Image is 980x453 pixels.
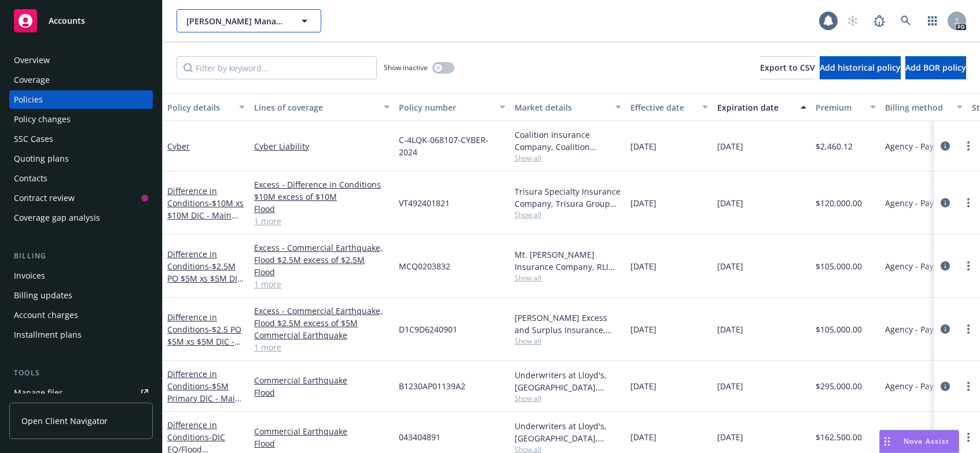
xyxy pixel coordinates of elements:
div: Contract review [14,189,75,207]
span: Nova Assist [904,436,949,446]
span: [DATE] [630,140,656,152]
a: circleInformation [938,259,952,273]
a: more [961,430,975,444]
span: 043404891 [399,431,441,443]
span: - $10M xs $10M DIC - Main Program [167,198,244,233]
a: Commercial Earthquake [254,425,390,437]
a: Excess - Commercial Earthquake, Flood $2.5M excess of $5M [254,305,390,329]
span: - $5M Primary DIC - Main Program [167,381,241,416]
a: Flood [254,203,390,215]
button: Export to CSV [760,56,815,79]
span: [DATE] [630,431,656,443]
span: [DATE] [717,380,743,392]
div: Underwriters at Lloyd's, [GEOGRAPHIC_DATA], [PERSON_NAME] of [GEOGRAPHIC_DATA], [GEOGRAPHIC_DATA] [515,420,621,444]
span: $295,000.00 [816,380,862,392]
a: 1 more [254,341,390,353]
span: $2,460.12 [816,140,853,152]
button: Premium [811,93,880,121]
a: Difference in Conditions [167,368,240,416]
div: Quoting plans [14,149,69,168]
div: Policies [14,90,43,109]
a: Contract review [9,189,153,207]
a: circleInformation [938,196,952,210]
div: Installment plans [14,326,82,344]
a: Difference in Conditions [167,312,241,359]
a: circleInformation [938,379,952,393]
span: [DATE] [717,260,743,272]
div: Billing [9,250,153,262]
span: Open Client Navigator [21,415,108,427]
div: Tools [9,367,153,379]
span: Agency - Pay in full [885,197,959,209]
a: more [961,196,975,210]
div: Policy number [399,101,493,114]
div: Effective date [630,101,695,114]
span: Agency - Pay in full [885,140,959,152]
a: 1 more [254,215,390,227]
div: Coalition Insurance Company, Coalition Insurance Solutions (Carrier), Amwins [515,129,621,153]
span: Export to CSV [760,62,815,73]
div: Underwriters at Lloyd's, [GEOGRAPHIC_DATA], [PERSON_NAME] of [GEOGRAPHIC_DATA], [GEOGRAPHIC_DATA] [515,369,621,393]
a: 1 more [254,278,390,290]
button: [PERSON_NAME] Management Corporation [177,9,321,32]
a: more [961,379,975,393]
a: Billing updates [9,286,153,305]
span: $105,000.00 [816,323,862,335]
a: more [961,322,975,336]
a: Installment plans [9,326,153,344]
div: Billing method [885,101,950,114]
span: [DATE] [630,323,656,335]
a: Flood [254,437,390,450]
span: Add BOR policy [905,62,966,73]
span: Show all [515,273,621,283]
a: Report a Bug [868,9,891,32]
input: Filter by keyword... [177,56,377,79]
span: MCQ0203832 [399,260,450,272]
button: Effective date [626,93,713,121]
span: Accounts [49,16,85,25]
div: Policy changes [14,110,71,129]
a: Policies [9,90,153,109]
span: Show all [515,336,621,346]
span: [DATE] [717,140,743,152]
div: Lines of coverage [254,101,377,114]
span: Show all [515,393,621,403]
a: Excess - Commercial Earthquake, Flood $2.5M excess of $2.5M [254,242,390,266]
div: [PERSON_NAME] Excess and Surplus Insurance, Inc., [PERSON_NAME] Group, Amwins [515,312,621,336]
a: circleInformation [938,322,952,336]
span: $120,000.00 [816,197,862,209]
a: Difference in Conditions [167,185,244,233]
a: Flood [254,266,390,278]
span: $162,500.00 [816,431,862,443]
span: [DATE] [717,197,743,209]
div: Coverage [14,71,50,89]
a: Difference in Conditions [167,249,243,296]
button: Billing method [880,93,967,121]
button: Add historical policy [820,56,901,79]
button: Expiration date [713,93,811,121]
div: Policy details [167,101,232,114]
a: Excess - Difference in Conditions $10M excess of $10M [254,178,390,203]
span: Add historical policy [820,62,901,73]
a: Coverage gap analysis [9,209,153,227]
div: Market details [515,101,608,114]
button: Policy number [394,93,510,121]
div: SSC Cases [14,130,53,148]
div: Invoices [14,266,45,285]
button: Market details [510,93,626,121]
button: Nova Assist [879,430,959,453]
span: [DATE] [717,431,743,443]
span: C-4LQK-068107-CYBER-2024 [399,134,505,158]
a: Policy changes [9,110,153,129]
span: - $2.5M PO $5M xs $5M DIC - Main Program [167,261,244,296]
div: Mt. [PERSON_NAME] Insurance Company, RLI Corp, Amwins [515,249,621,273]
a: SSC Cases [9,130,153,148]
span: Show all [515,153,621,163]
a: Coverage [9,71,153,89]
button: Add BOR policy [905,56,966,79]
div: Contacts [14,169,47,188]
a: Commercial Earthquake [254,329,390,341]
div: Coverage gap analysis [14,209,100,227]
a: Commercial Earthquake [254,374,390,386]
div: Billing updates [14,286,72,305]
